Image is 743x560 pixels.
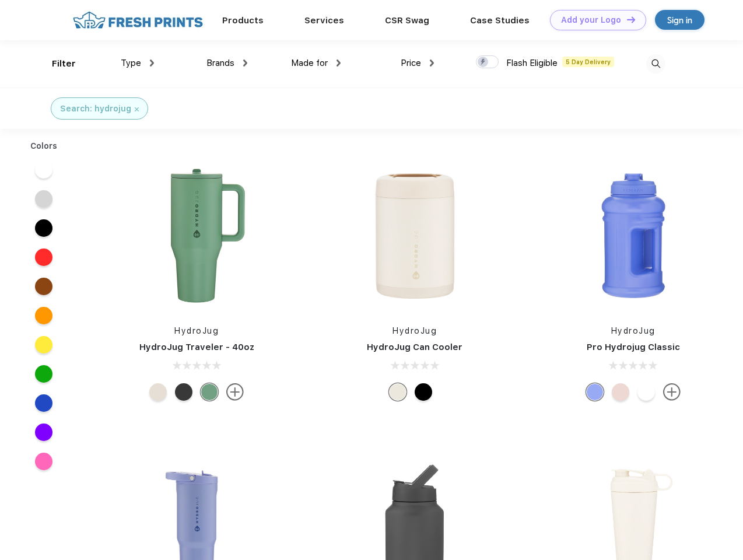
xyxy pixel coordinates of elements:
[150,60,154,66] img: dropdown.png
[337,158,492,313] img: func=resize&h=266
[201,383,218,401] div: Sage
[663,383,681,401] img: more.svg
[586,383,604,401] div: Hyper Blue
[415,383,432,401] div: Black
[243,60,247,66] img: dropdown.png
[52,57,76,71] div: Filter
[637,383,655,401] div: White
[149,383,167,401] div: Cream
[174,326,219,335] a: HydroJug
[561,15,621,25] div: Add your Logo
[587,342,680,352] a: Pro Hydrojug Classic
[69,10,206,30] img: fo%20logo%202.webp
[139,342,254,352] a: HydroJug Traveler - 40oz
[337,60,341,66] img: dropdown.png
[367,342,462,352] a: HydroJug Can Cooler
[667,13,692,27] div: Sign in
[562,57,614,67] span: 5 Day Delivery
[60,103,131,115] div: Search: hydrojug
[226,383,244,401] img: more.svg
[646,54,665,73] img: desktop_search.svg
[206,58,234,68] span: Brands
[430,60,434,66] img: dropdown.png
[392,326,437,335] a: HydroJug
[556,158,711,313] img: func=resize&h=266
[506,58,558,68] span: Flash Eligible
[22,140,66,152] div: Colors
[627,16,635,23] img: DT
[611,326,656,335] a: HydroJug
[222,15,264,26] a: Products
[291,58,328,68] span: Made for
[389,383,406,401] div: Cream
[135,107,139,111] img: filter_cancel.svg
[121,58,141,68] span: Type
[119,158,274,313] img: func=resize&h=266
[175,383,192,401] div: Black
[401,58,421,68] span: Price
[655,10,705,30] a: Sign in
[612,383,629,401] div: Pink Sand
